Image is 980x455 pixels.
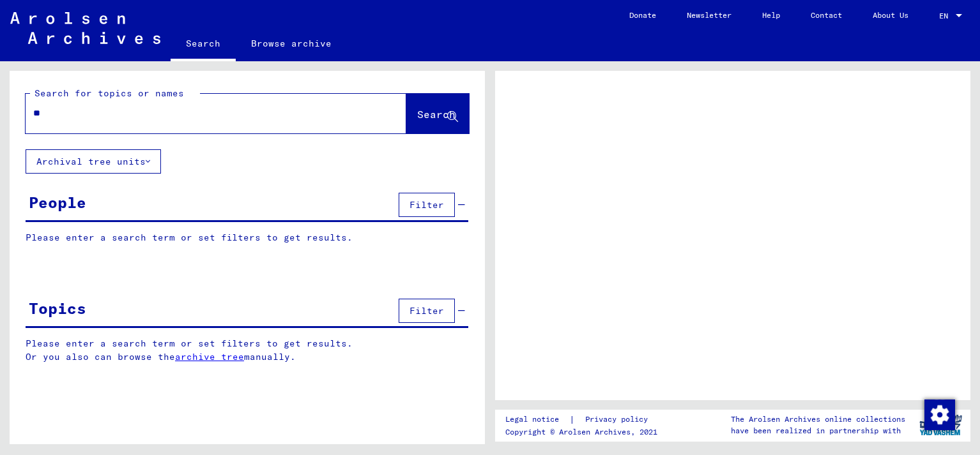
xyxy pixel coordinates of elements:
p: The Arolsen Archives online collections [731,414,905,425]
img: Arolsen_neg.svg [10,12,160,44]
a: Browse archive [236,28,347,59]
p: Please enter a search term or set filters to get results. [26,231,468,244]
img: Change consent [924,399,955,430]
span: Filter [410,199,444,211]
p: Please enter a search term or set filters to get results. Or you also can browse the manually. [26,337,469,364]
p: have been realized in partnership with [731,425,905,436]
div: | [505,413,663,426]
a: Legal notice [505,413,569,426]
p: Copyright © Arolsen Archives, 2021 [505,426,663,438]
img: yv_logo.png [917,409,965,441]
a: Privacy policy [575,413,663,426]
span: Filter [410,305,444,317]
button: Filter [399,299,455,323]
div: Topics [29,297,86,320]
span: EN [939,11,953,20]
a: archive tree [175,351,244,362]
span: Search [417,108,456,121]
div: People [29,191,86,214]
mat-label: Search for topics or names [34,87,184,99]
button: Search [406,94,469,133]
a: Search [171,28,236,61]
button: Archival tree units [26,149,161,174]
button: Filter [399,193,455,217]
